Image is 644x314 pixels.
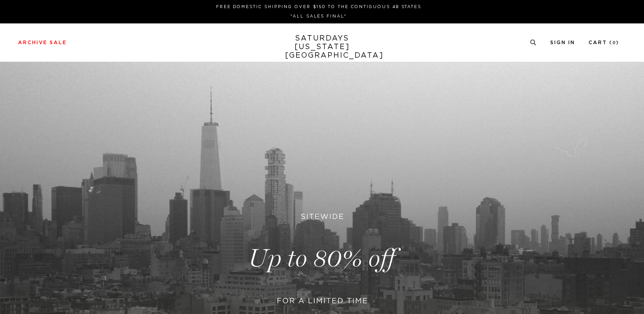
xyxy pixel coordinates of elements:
[589,40,619,45] a: Cart (0)
[18,40,67,45] a: Archive Sale
[285,34,359,60] a: SATURDAYS[US_STATE][GEOGRAPHIC_DATA]
[22,4,616,10] p: FREE DOMESTIC SHIPPING OVER $150 TO THE CONTIGUOUS 48 STATES
[22,13,616,20] p: *ALL SALES FINAL*
[612,41,616,45] small: 0
[550,40,575,45] a: Sign In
